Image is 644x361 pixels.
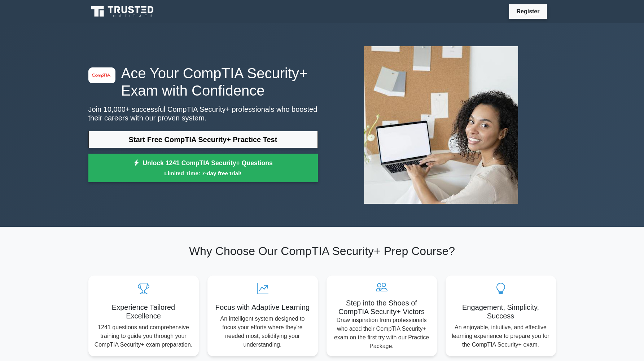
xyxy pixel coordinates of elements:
h5: Focus with Adaptive Learning [213,303,312,312]
h5: Step into the Shoes of CompTIA Security+ Victors [332,299,431,316]
p: An enjoyable, intuitive, and effective learning experience to prepare you for the CompTIA Securit... [451,323,550,349]
p: Join 10,000+ successful CompTIA Security+ professionals who boosted their careers with our proven... [88,105,318,122]
small: Limited Time: 7-day free trial! [97,169,309,177]
p: 1241 questions and comprehensive training to guide you through your CompTIA Security+ exam prepar... [94,323,193,349]
h5: Engagement, Simplicity, Success [451,303,550,320]
a: Start Free CompTIA Security+ Practice Test [88,131,318,148]
h5: Experience Tailored Excellence [94,303,193,320]
h1: Ace Your CompTIA Security+ Exam with Confidence [88,65,318,99]
p: An intelligent system designed to focus your efforts where they're needed most, solidifying your ... [213,314,312,349]
a: Unlock 1241 CompTIA Security+ QuestionsLimited Time: 7-day free trial! [88,154,318,182]
h2: Why Choose Our CompTIA Security+ Prep Course? [88,244,556,258]
p: Draw inspiration from professionals who aced their CompTIA Security+ exam on the first try with o... [332,316,431,351]
a: Register [512,7,544,16]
